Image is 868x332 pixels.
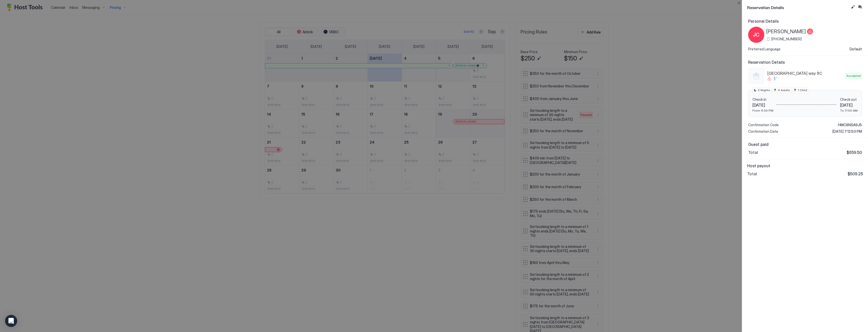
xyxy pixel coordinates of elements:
span: Check out [840,97,858,102]
span: JC [753,31,759,39]
span: Default [850,47,862,51]
span: Confirmation Date [748,129,778,134]
span: To 11:00 AM [840,109,858,112]
span: Check in [752,97,773,102]
span: From 4:00 PM [752,109,773,112]
span: 1 Child [798,88,807,92]
span: [DATE] [840,103,858,108]
span: 2 Nights [758,88,770,92]
span: [PERSON_NAME] [766,28,806,35]
span: $509.25 [848,171,863,176]
button: Inbox [857,4,863,10]
span: Reservation Details [747,4,849,10]
div: Open Intercom Messenger [5,315,17,327]
span: Reservation Details [748,60,862,65]
span: $659.50 [847,150,862,155]
span: [PHONE_NUMBER] [771,37,802,41]
span: Personal Details [748,19,862,24]
span: [DATE] 7:12:53 PM [832,129,862,134]
span: Host payout [747,163,863,168]
span: Preferred Language [748,47,780,51]
span: Guest paid [748,142,862,147]
span: 4 Adults [778,88,790,92]
span: [DATE] [752,103,773,108]
span: [GEOGRAPHIC_DATA] way 8C [767,71,843,76]
span: Accepted [847,74,861,78]
button: Edit reservation [850,4,856,10]
span: HMC8NSA9J5 [838,123,862,127]
span: Total [748,150,758,155]
span: Total [747,171,757,176]
span: Confirmation Code [748,123,779,127]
